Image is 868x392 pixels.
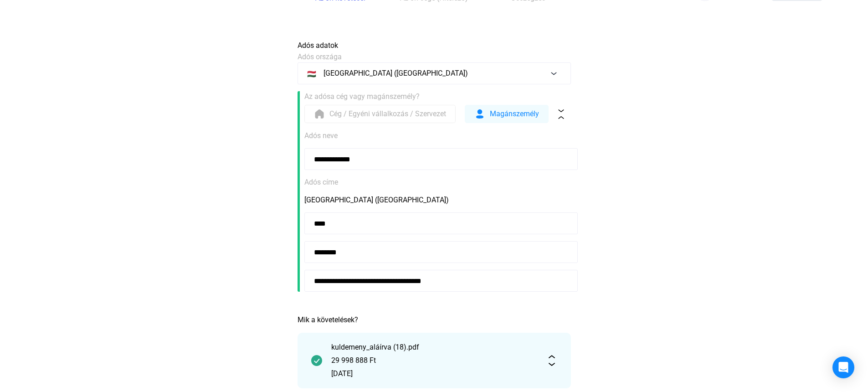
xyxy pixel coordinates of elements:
button: collapse [552,104,571,124]
img: kibontás [546,355,557,366]
font: [GEOGRAPHIC_DATA] ([GEOGRAPHIC_DATA]) [304,196,449,204]
img: pipa-sötétebb-zöld-kör [311,355,322,366]
font: 🇭🇺 [307,70,316,78]
font: kuldemeny_aláírva (18).pdf [331,343,419,351]
img: collapse [556,109,566,119]
button: form-indMagánszemély [465,105,549,123]
div: Intercom Messenger megnyitása [832,356,854,378]
img: form-org [314,108,325,119]
font: 29 998 888 Ft [331,356,376,365]
font: Az adósa cég vagy magánszemély? [304,92,420,101]
font: Mik a követelések? [298,315,358,324]
font: Cég / Egyéni vállalkozás / Szervezet [329,109,446,118]
button: form-orgCég / Egyéni vállalkozás / Szervezet [304,105,456,123]
button: 🇭🇺[GEOGRAPHIC_DATA] ([GEOGRAPHIC_DATA]) [298,62,571,84]
font: [GEOGRAPHIC_DATA] ([GEOGRAPHIC_DATA]) [324,69,468,77]
font: Magánszemély [490,109,539,118]
font: Adós neve [304,131,338,140]
font: [DATE] [331,369,353,378]
font: Adós adatok [298,41,338,50]
img: form-ind [474,108,485,119]
font: Adós országa [298,52,342,61]
font: Adós címe [304,178,338,186]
